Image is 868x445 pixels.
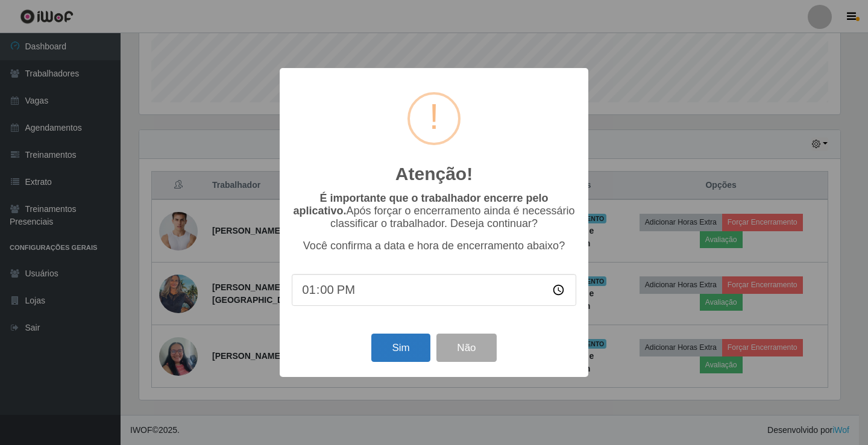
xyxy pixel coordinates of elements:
button: Sim [371,334,430,362]
h2: Atenção! [395,163,473,185]
p: Após forçar o encerramento ainda é necessário classificar o trabalhador. Deseja continuar? [292,192,576,230]
button: Não [436,334,496,362]
p: Você confirma a data e hora de encerramento abaixo? [292,240,576,252]
b: É importante que o trabalhador encerre pelo aplicativo. [293,192,548,217]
